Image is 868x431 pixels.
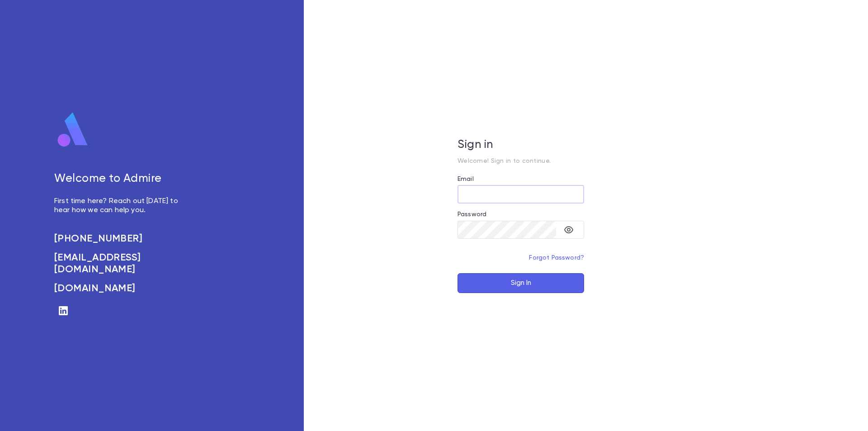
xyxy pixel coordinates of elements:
a: [EMAIL_ADDRESS][DOMAIN_NAME] [54,252,188,275]
a: [PHONE_NUMBER] [54,233,188,245]
p: First time here? Reach out [DATE] to hear how we can help you. [54,197,188,215]
label: Email [458,175,474,183]
p: Welcome! Sign in to continue. [458,157,584,165]
a: Forgot Password? [529,255,584,261]
a: [DOMAIN_NAME] [54,283,188,294]
h5: Sign in [458,138,584,152]
button: Sign In [458,273,584,293]
label: Password [458,211,486,218]
button: toggle password visibility [560,221,578,239]
h5: Welcome to Admire [54,172,188,186]
img: logo [54,112,91,148]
